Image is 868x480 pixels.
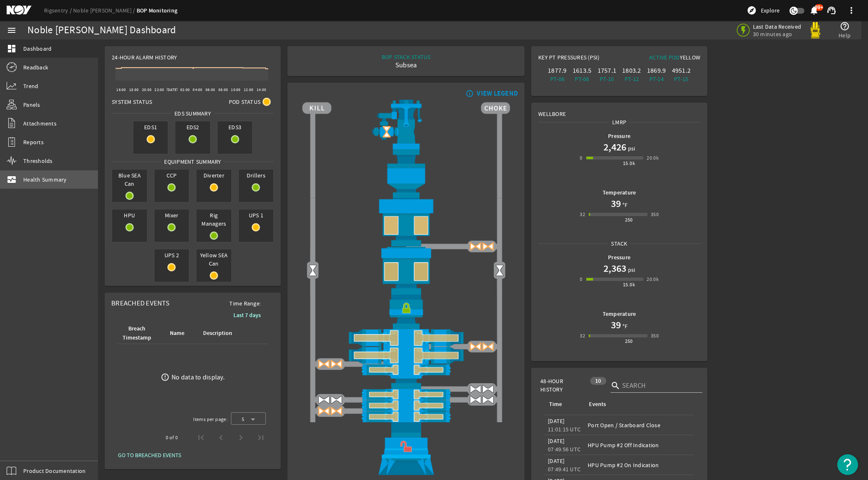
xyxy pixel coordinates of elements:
[7,25,17,35] mat-icon: menu
[27,26,176,34] div: Noble [PERSON_NAME] Dashboard
[621,322,628,330] span: °F
[651,332,659,340] div: 350
[548,465,581,473] legacy-datetime-component: 07:49:41 UTC
[540,377,586,394] span: 48-Hour History
[548,437,565,445] legacy-datetime-component: [DATE]
[196,209,231,229] span: Rig Managers
[839,31,851,39] span: Help
[196,249,231,269] span: Yellow SEA Can
[623,281,635,289] div: 15.0k
[23,175,67,184] span: Health Summary
[621,66,642,75] div: 1803.2
[23,157,53,165] span: Thresholds
[625,216,633,224] div: 250
[603,140,626,154] h1: 2,426
[172,109,214,118] span: EDS SUMMARY
[580,275,582,283] div: 0
[111,299,169,308] span: Breached Events
[223,299,267,308] span: Time Range:
[166,433,178,442] div: 0 of 0
[129,87,139,92] text: 18:00
[306,264,319,276] img: Valve2Open.png
[809,6,818,15] button: 99+
[482,394,494,406] img: ValveOpen.png
[580,154,582,162] div: 0
[670,75,692,83] div: PT-15
[596,66,618,75] div: 1757.1
[761,6,780,15] span: Explore
[161,373,169,382] mat-icon: error_outline
[580,332,585,340] div: 32
[588,400,687,409] div: Events
[547,66,568,75] div: 1877.9
[172,373,225,382] div: No data to display.
[318,394,330,406] img: ValveOpen.png
[621,201,628,209] span: °F
[202,329,240,338] div: Description
[841,0,861,20] button: more_vert
[302,364,510,375] img: PipeRamOpenBlock.png
[608,132,630,140] b: Pressure
[302,347,510,364] img: ShearRamOpenBlock.png
[23,82,38,90] span: Trend
[649,54,680,61] span: Active Pod
[116,87,126,92] text: 16:00
[548,457,565,465] legacy-datetime-component: [DATE]
[548,446,581,453] legacy-datetime-component: 07:49:56 UTC
[330,394,343,406] img: ValveOpen.png
[571,75,593,83] div: PT-08
[549,400,562,409] div: Time
[840,21,850,31] mat-icon: help_outline
[161,158,224,166] span: Equipment Summary
[206,87,215,92] text: 06:00
[180,87,190,92] text: 02:00
[623,159,635,167] div: 15.0k
[302,422,510,475] img: WellheadConnectorUnlock.png
[137,7,178,15] a: BOP Monitoring
[154,170,189,181] span: CCP
[548,400,578,409] div: Time
[670,66,692,75] div: 4951.2
[154,249,189,261] span: UPS 2
[611,381,620,391] i: search
[625,337,633,345] div: 250
[23,44,51,53] span: Dashboard
[302,198,510,246] img: UpperAnnularOpenBlock.png
[227,308,267,322] button: Last 7 days
[196,170,231,181] span: Diverter
[826,5,836,15] mat-icon: support_agent
[493,264,506,276] img: Valve2Open.png
[302,246,510,294] img: LowerAnnularOpenBlock.png
[302,149,510,197] img: FlexJoint.png
[547,75,568,83] div: PT-06
[167,87,178,92] text: [DATE]
[175,121,210,133] span: EDS2
[257,87,266,92] text: 14:00
[23,138,44,146] span: Reports
[626,266,635,274] span: psi
[626,144,635,153] span: psi
[318,358,330,370] img: ValveOpenBlock.png
[548,426,581,433] legacy-datetime-component: 11:01:15 UTC
[469,394,482,406] img: ValveOpen.png
[193,415,228,423] div: Items per page:
[651,210,659,219] div: 350
[590,377,606,385] div: 10
[596,75,618,83] div: PT-10
[680,54,701,61] span: Yellow
[233,311,261,319] b: Last 7 days
[133,121,168,133] span: EDS1
[380,126,393,138] img: Valve2OpenBlock.png
[622,381,696,391] input: Search
[588,461,691,469] div: HPU Pump #2 On Indication
[589,400,606,409] div: Events
[302,329,510,347] img: ShearRamOpenBlock.png
[608,254,630,261] b: Pressure
[469,340,482,353] img: ValveOpenBlock.png
[302,411,510,422] img: PipeRamOpenBlock.png
[809,5,819,15] mat-icon: notifications
[229,98,261,106] span: Pod Status
[382,53,431,61] div: BOP STACK STATUS
[239,170,274,181] span: Drillers
[330,358,343,370] img: ValveOpenBlock.png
